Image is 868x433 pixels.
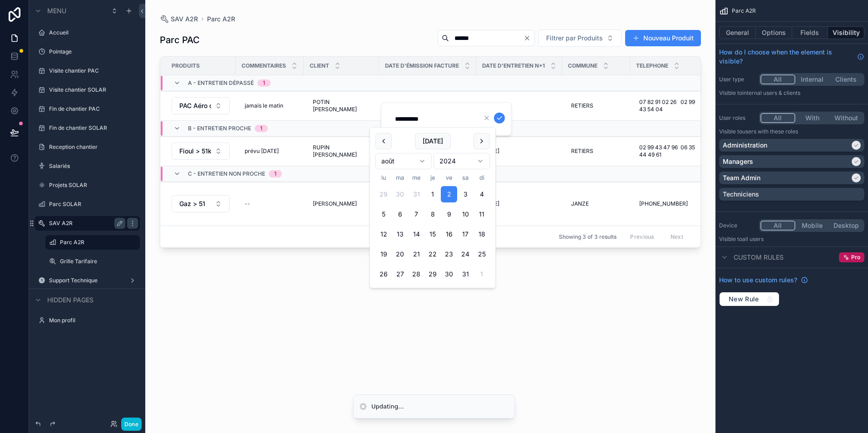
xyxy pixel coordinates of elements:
[49,48,138,55] a: Pointage
[375,173,392,182] th: lundi
[375,266,392,282] button: lundi 26 août 2024
[732,7,756,15] span: Parc A2R
[172,195,230,212] button: Select Button
[571,200,589,207] span: JANZE
[171,15,198,24] span: SAV A2R
[263,79,265,87] div: 1
[546,34,603,43] span: Filtrer par Produits
[829,221,863,231] button: Desktop
[207,15,235,24] span: Parc A2R
[49,182,138,189] a: Projets SOLAR
[723,157,753,166] p: Managers
[723,141,767,150] p: Administration
[719,89,864,97] p: Visible to
[47,295,94,305] span: Hidden pages
[457,186,473,202] button: samedi 3 août 2024
[538,30,621,47] button: Select Button
[313,200,357,207] span: [PERSON_NAME]
[188,125,251,132] span: b - entretien proche
[408,206,424,222] button: mercredi 7 août 2024
[375,186,392,202] button: lundi 29 juillet 2024
[408,186,424,202] button: mercredi 31 juillet 2024
[473,206,490,222] button: dimanche 11 août 2024
[392,246,408,262] button: mardi 20 août 2024
[60,239,134,246] a: Parc A2R
[828,26,864,39] button: Visibility
[172,97,230,114] button: Select Button
[719,114,755,122] label: User roles
[49,201,138,208] a: Parc SOLAR
[719,292,779,306] button: New Rule
[795,74,829,84] button: Internal
[795,113,829,123] button: With
[260,125,262,132] div: 1
[719,76,755,83] label: User type
[829,113,863,123] button: Without
[375,246,392,262] button: lundi 19 août 2024
[719,48,853,66] span: How do I choose when the element is visible?
[415,133,451,149] button: [DATE]
[245,200,250,207] div: --
[424,186,441,202] button: jeudi 1 août 2024
[313,98,370,113] span: POTIN [PERSON_NAME]
[179,101,211,110] span: PAC Aéro ou Géo
[424,246,441,262] button: jeudi 22 août 2024
[49,105,138,113] label: Fin de chantier PAC
[829,74,863,84] button: Clients
[47,6,66,15] span: Menu
[571,148,593,155] span: RETIERS
[639,144,696,158] span: 02 99 43 47 96 06 35 44 49 61
[179,147,211,156] span: Fioul > 51kw
[760,113,795,123] button: All
[408,246,424,262] button: mercredi 21 août 2024
[457,246,473,262] button: samedi 24 août 2024
[795,221,829,231] button: Mobile
[756,26,792,39] button: Options
[725,295,763,303] span: New Rule
[310,62,329,69] span: Client
[49,29,138,36] label: Accueil
[723,190,759,199] p: Techniciens
[188,170,265,177] span: c - entretien non proche
[457,173,473,182] th: samedi
[49,124,138,132] a: Fin de chantier SOLAR
[49,220,122,227] label: SAV A2R
[473,246,490,262] button: dimanche 25 août 2024
[719,222,755,229] label: Device
[172,143,230,160] button: Select Button
[742,89,800,96] span: Internal users & clients
[49,67,138,74] label: Visite chantier PAC
[424,206,441,222] button: jeudi 8 août 2024
[392,206,408,222] button: mardi 6 août 2024
[760,74,795,84] button: All
[473,266,490,282] button: dimanche 1 septembre 2024
[851,254,860,261] span: Pro
[60,258,138,265] a: Grille Tarifaire
[424,173,441,182] th: jeudi
[424,266,441,282] button: jeudi 29 août 2024
[441,246,457,262] button: vendredi 23 août 2024
[408,266,424,282] button: mercredi 28 août 2024
[375,173,490,282] table: août 2024
[473,226,490,242] button: dimanche 18 août 2024
[719,236,864,243] p: Visible to
[49,86,138,93] label: Visite chantier SOLAR
[245,148,279,155] span: prévu [DATE]
[441,206,457,222] button: vendredi 9 août 2024
[441,186,457,202] button: vendredi 2 août 2024, selected
[760,221,795,231] button: All
[523,34,534,42] button: Clear
[49,317,138,324] label: Mon profil
[392,266,408,282] button: mardi 27 août 2024
[742,236,764,242] span: all users
[160,34,200,46] h1: Parc PAC
[792,26,829,39] button: Fields
[719,48,864,66] a: How do I choose when the element is visible?
[457,206,473,222] button: samedi 10 août 2024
